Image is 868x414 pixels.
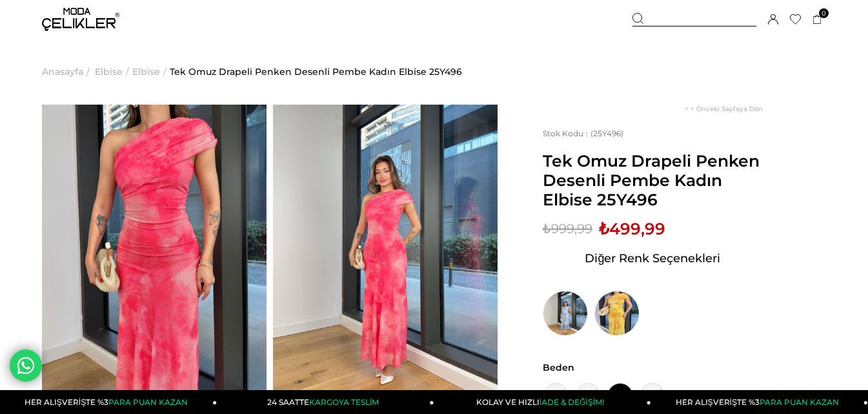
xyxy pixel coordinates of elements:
[108,397,188,407] span: PARA PUAN KAZAN
[95,39,132,105] li: >
[42,39,83,105] a: Anasayfa
[812,15,822,25] a: 0
[594,291,640,336] img: Tek Omuz Drapeli Penken Desenli Sarı Kadın Elbise 25Y496
[42,39,93,105] li: >
[575,383,601,409] span: M
[819,8,829,18] span: 0
[760,397,839,407] span: PARA PUAN KAZAN
[95,39,123,105] a: Elbise
[651,390,868,414] a: HER ALIŞVERİŞTE %3PARA PUAN KAZAN
[170,39,462,105] a: Tek Omuz Drapeli Penken Desenli Pembe Kadın Elbise 25Y496
[309,397,379,407] span: KARGOYA TESLİM
[42,105,267,404] img: Penken elbise 25Y496
[543,291,588,336] img: Tek Omuz Drapeli Penken Desenli Mavi Kadın Elbise 25Y496
[640,383,665,409] span: XL
[132,39,160,105] a: Elbise
[543,362,763,373] span: Beden
[543,129,590,138] span: Stok Kodu
[607,383,633,409] span: L
[543,219,592,238] span: ₺999,99
[543,129,623,138] span: (25Y496)
[42,8,119,31] img: logo
[599,219,665,238] span: ₺499,99
[540,397,604,407] span: İADE & DEĞİŞİM!
[217,390,434,414] a: 24 SAATTEKARGOYA TESLİM
[273,105,498,404] img: Penken elbise 25Y496
[543,383,569,409] span: S
[585,248,720,269] span: Diğer Renk Seçenekleri
[685,105,763,113] a: < < Önceki Sayfaya Dön
[434,390,651,414] a: KOLAY VE HIZLIİADE & DEĞİŞİM!
[132,39,170,105] li: >
[543,151,763,209] span: Tek Omuz Drapeli Penken Desenli Pembe Kadın Elbise 25Y496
